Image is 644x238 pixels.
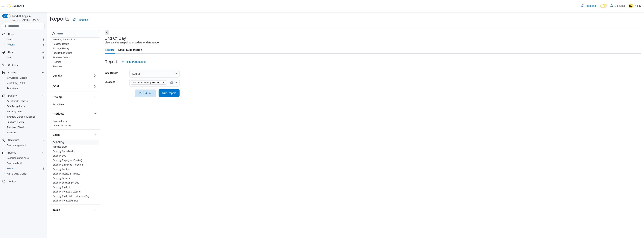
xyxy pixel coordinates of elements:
[580,2,599,10] a: Feedback
[626,4,627,8] p: |
[1,62,46,68] button: Customers
[1,137,46,143] button: Operations
[7,70,45,75] span: Catalog
[5,130,45,135] span: Transfers
[53,172,80,175] a: Sales by Invoice & Product
[53,141,64,144] a: End Of Day
[4,155,46,161] button: Canadian Compliance
[7,179,45,184] span: Settings
[586,4,597,8] span: Feedback
[53,168,69,171] a: Sales by Invoice
[53,181,79,184] a: Sales by Location per Day
[615,4,625,8] p: Spiritleaf
[7,138,45,142] span: Operations
[53,172,80,175] span: Sales by Invoice & Product
[5,120,45,124] span: Purchase Orders
[8,151,16,154] span: Reports
[7,76,28,79] span: My Catalog (Classic)
[53,124,72,127] a: Products to Archive
[105,46,114,54] span: Report
[7,138,21,142] button: Operations
[50,15,69,22] h1: Reports
[105,30,109,35] button: Next
[53,74,92,78] button: Loyalty
[5,115,36,119] a: Inventory Manager (Classic)
[162,91,176,95] span: Run Report
[635,4,641,8] p: Nic D
[53,159,82,162] span: Sales by Employee (Created)
[105,60,117,64] h3: Report
[5,161,45,166] span: Dashboards
[50,102,100,108] div: Pricing
[53,124,72,127] span: Products to Archive
[7,167,15,170] span: Reports
[159,89,180,97] button: Run Report
[5,130,18,135] a: Transfers
[137,90,154,97] span: Export
[4,55,46,60] button: Users
[8,64,19,67] span: Customers
[5,81,45,85] span: My Catalog (Beta)
[5,37,14,42] a: Users
[7,157,29,160] span: Canadian Compliance
[53,186,70,189] span: Sales by Product
[53,150,75,153] span: Sales by Classification
[53,103,64,106] a: Price Sheet
[53,38,75,41] span: Inventory Transactions
[2,30,45,194] nav: Complex example
[53,43,69,45] a: Package Details
[7,43,15,46] span: Reports
[93,111,97,116] button: Products
[53,190,81,193] a: Sales by Product & Location
[135,90,156,97] button: Export
[5,143,45,148] span: Cash Management
[7,94,19,98] button: Inventory
[8,51,14,54] span: Users
[7,105,26,108] span: Bulk Pricing Import
[72,16,91,24] a: Feedback
[170,81,173,84] button: Clear input
[4,81,46,86] button: My Catalog (Beta)
[53,47,69,50] a: Package History
[1,150,46,155] button: Reports
[162,81,165,84] button: Remove 257 - Brentwood (Sherwood Park) from selection in this group
[7,121,24,124] span: Purchase Orders
[5,161,23,166] a: Dashboards
[53,65,62,68] a: Transfers
[10,14,45,22] span: Load All Apps in [GEOGRAPHIC_DATA]
[5,76,29,80] a: My Catalog (Classic)
[1,179,46,184] button: Settings
[53,133,92,137] button: Sales
[4,161,46,166] a: Dashboards
[53,56,70,59] span: Purchase Orders
[7,144,26,147] span: Cash Management
[174,81,177,84] button: Open list of options
[5,125,27,130] a: Transfers (Classic)
[7,126,25,129] span: Transfers (Classic)
[4,86,46,91] button: Promotions
[7,70,17,75] button: Catalog
[131,81,166,85] span: 257 - Brentwood (Sherwood Park)
[7,172,26,175] span: [US_STATE] CCRS
[629,4,633,8] div: Nic D
[5,120,25,124] a: Purchase Orders
[53,51,72,54] span: Product Expirations
[133,81,162,84] span: 257 - Brentwood ([GEOGRAPHIC_DATA])
[93,84,97,89] button: OCM
[50,140,100,204] div: Sales
[53,120,68,122] a: Catalog Export
[600,4,608,8] input: Dark Mode
[5,104,45,109] span: Bulk Pricing Import
[7,32,16,37] a: Home
[53,181,79,184] span: Sales by Location per Day
[8,180,16,183] span: Settings
[5,55,14,60] a: Users
[53,95,62,99] h3: Pricing
[5,115,45,119] span: Inventory Manager (Classic)
[5,166,45,171] span: Reports
[53,199,78,202] span: Sales by Product per Day
[7,63,45,67] span: Customers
